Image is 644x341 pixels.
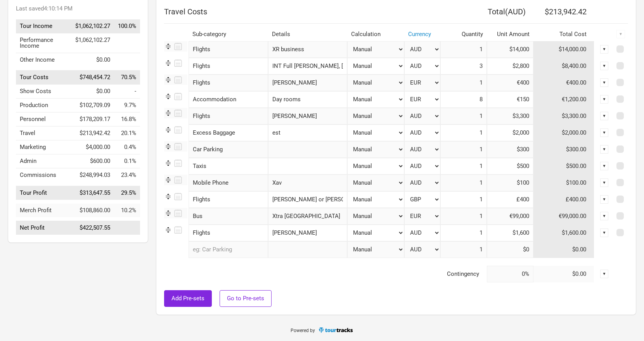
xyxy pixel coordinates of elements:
img: Re-order [164,59,172,67]
div: ▼ [616,30,625,38]
img: Re-order [164,142,172,151]
td: $1,062,102.27 [71,19,114,33]
th: Quantity [440,28,487,41]
td: €1,200.00 [533,91,594,108]
td: Tour Income as % of Tour Income [114,19,140,33]
img: Re-order [164,226,172,234]
td: Contingency [164,266,487,282]
div: Flights [189,108,268,125]
td: Show Costs [16,85,71,99]
td: €400.00 [533,74,594,91]
img: Re-order [164,42,172,50]
td: Performance Income as % of Tour Income [114,33,140,53]
img: Re-order [164,192,172,201]
div: ▼ [600,78,609,87]
span: Travel Costs [164,7,207,16]
td: $8,400.00 [533,58,594,74]
div: Last saved 4:10:14 PM [16,6,140,12]
img: Re-order [164,109,172,117]
th: Total ( AUD ) [440,4,533,19]
img: Re-order [164,176,172,184]
td: Merch Profit [16,204,71,217]
td: Tour Income [16,19,71,33]
td: €99,000.00 [533,208,594,225]
input: Josh [268,225,348,241]
div: Flights [189,225,268,241]
input: Nathan [268,108,348,125]
span: Powered by [291,328,315,333]
td: $100.00 [533,175,594,191]
td: Travel [16,126,71,140]
td: Tour Profit as % of Tour Income [114,186,140,200]
td: $0.00 [533,266,594,282]
td: $102,709.09 [71,99,114,113]
td: $313,647.55 [71,186,114,200]
th: Unit Amount [487,28,533,41]
td: Tour Costs as % of Tour Income [114,71,140,85]
td: Admin [16,154,71,168]
td: Show Costs as % of Tour Income [114,85,140,99]
td: Personnel as % of Tour Income [114,113,140,126]
input: eg: Car Parking [189,241,268,258]
td: Personnel [16,113,71,126]
td: Marketing [16,140,71,154]
td: $14,000.00 [533,41,594,58]
input: Day rooms [268,91,348,108]
td: $1,062,102.27 [71,33,114,53]
div: Flights [189,191,268,208]
div: Accommodation [189,91,268,108]
td: $422,507.55 [71,221,114,235]
td: $213,942.42 [71,126,114,140]
td: Other Income [16,53,71,67]
div: ▼ [600,45,609,54]
div: Mobile Phone [189,175,268,191]
td: $4,000.00 [71,140,114,154]
th: Details [268,28,348,41]
div: ▼ [600,178,609,187]
td: Net Profit as % of Tour Income [114,221,140,235]
td: $2,000.00 [533,125,594,141]
input: XR business [268,41,348,58]
span: Go to Pre-sets [227,295,264,302]
input: Jamie or Jesse [268,191,348,208]
input: Guillaume [268,74,348,91]
td: Tour Costs [16,71,71,85]
div: ▼ [600,212,609,220]
div: ▼ [600,95,609,104]
td: $500.00 [533,158,594,175]
div: ▼ [600,270,609,278]
th: $213,942.42 [533,4,594,19]
div: ▼ [600,162,609,170]
img: TourTracks [318,327,354,333]
td: £400.00 [533,191,594,208]
td: $300.00 [533,141,594,158]
td: $0.00 [533,241,594,258]
th: Sub-category [189,28,268,41]
button: Go to Pre-sets [220,290,272,307]
input: Xtra Spain [268,208,348,225]
div: ▼ [600,128,609,137]
td: Commissions [16,168,71,182]
div: ▼ [600,62,609,70]
div: ▼ [600,112,609,120]
td: Net Profit [16,221,71,235]
div: ▼ [600,145,609,154]
td: $1,600.00 [533,225,594,241]
td: $0.00 [71,53,114,67]
td: Admin as % of Tour Income [114,154,140,168]
td: Other Income as % of Tour Income [114,53,140,67]
div: Flights [189,58,268,74]
td: Production as % of Tour Income [114,99,140,113]
td: Travel as % of Tour Income [114,126,140,140]
td: Production [16,99,71,113]
td: $248,994.03 [71,168,114,182]
div: Flights [189,41,268,58]
td: $0.00 [71,85,114,99]
img: Re-order [164,76,172,84]
div: ▼ [600,228,609,237]
input: INT Full Paul, Jackson, Lachy, [268,58,348,74]
button: Add Pre-sets [164,290,212,307]
div: ▼ [600,195,609,204]
img: Re-order [164,209,172,217]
